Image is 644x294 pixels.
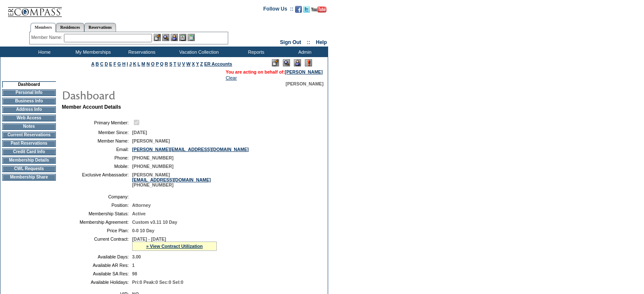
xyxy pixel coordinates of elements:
a: S [169,61,172,66]
a: ER Accounts [204,61,232,66]
td: Price Plan: [65,228,129,233]
a: [EMAIL_ADDRESS][DOMAIN_NAME] [132,177,211,182]
a: Z [200,61,203,66]
img: pgTtlDashboard.gif [61,86,231,103]
td: Admin [279,47,328,57]
span: 0-0 10 Day [132,228,155,233]
td: Membership Status: [65,211,129,216]
a: [PERSON_NAME][EMAIL_ADDRESS][DOMAIN_NAME] [132,147,249,152]
td: Address Info [2,106,56,113]
td: Position: [65,203,129,208]
span: :: [307,39,310,45]
a: [PERSON_NAME] [285,69,323,74]
td: Mobile: [65,164,129,169]
span: 98 [132,271,137,276]
a: N [146,61,150,66]
span: [PERSON_NAME] [PHONE_NUMBER] [132,172,211,187]
img: View Mode [283,59,290,66]
a: P [156,61,159,66]
td: Follow Us :: [263,5,293,15]
img: Become our fan on Facebook [295,6,302,13]
td: My Memberships [68,47,116,57]
a: O [151,61,155,66]
span: 1 [132,263,135,268]
span: [PHONE_NUMBER] [132,164,174,169]
a: T [174,61,177,66]
td: Business Info [2,98,56,104]
td: Member Since: [65,130,129,135]
span: Active [132,211,146,216]
a: X [192,61,195,66]
a: Q [160,61,163,66]
td: Member Name: [65,138,129,143]
td: Available AR Res: [65,263,129,268]
span: [PERSON_NAME] [286,81,323,86]
td: Membership Share [2,174,56,181]
td: Company: [65,194,129,199]
a: Reservations [84,23,116,32]
td: Web Access [2,115,56,121]
img: Edit Mode [272,59,279,66]
td: Primary Member: [65,118,129,126]
a: A [91,61,94,66]
img: View [162,34,169,41]
td: Membership Agreement: [65,220,129,225]
a: Follow us on Twitter [303,8,310,14]
span: Attorney [132,203,151,208]
td: Past Reservations [2,140,56,147]
td: Personal Info [2,89,56,96]
a: Sign Out [280,39,301,45]
a: Clear [226,75,237,80]
div: Member Name: [31,34,64,41]
a: E [109,61,112,66]
td: Email: [65,147,129,152]
a: H [122,61,126,66]
td: Phone: [65,155,129,160]
td: Available Days: [65,254,129,259]
b: Member Account Details [62,104,121,110]
a: W [186,61,191,66]
img: Impersonate [294,59,301,66]
a: J [129,61,132,66]
a: B [96,61,99,66]
td: Credit Card Info [2,148,56,155]
a: M [141,61,145,66]
span: [PHONE_NUMBER] [132,155,174,160]
a: I [127,61,128,66]
td: Available Holidays: [65,280,129,285]
span: You are acting on behalf of: [226,69,323,74]
a: F [113,61,116,66]
a: V [182,61,185,66]
td: Current Reservations [2,132,56,138]
td: Current Contract: [65,236,129,251]
a: » View Contract Utilization [146,244,203,249]
td: CWL Requests [2,165,56,172]
a: Y [196,61,199,66]
td: Notes [2,123,56,130]
td: Reservations [116,47,165,57]
td: Vacation Collection [165,47,231,57]
a: Help [316,39,327,45]
td: Exclusive Ambassador: [65,172,129,187]
img: Follow us on Twitter [303,6,310,13]
a: Residences [56,23,84,32]
a: Members [30,23,56,32]
span: [DATE] - [DATE] [132,236,166,242]
img: Impersonate [171,34,178,41]
img: b_calculator.gif [188,34,195,41]
a: D [105,61,108,66]
span: [PERSON_NAME] [132,138,170,143]
span: Custom v3.11 10 Day [132,220,177,225]
a: R [165,61,168,66]
td: Available SA Res: [65,271,129,276]
img: Log Concern/Member Elevation [305,59,312,66]
a: C [100,61,103,66]
a: G [117,61,121,66]
a: Subscribe to our YouTube Channel [311,8,326,14]
td: Reports [231,47,279,57]
a: Become our fan on Facebook [295,8,302,14]
span: [DATE] [132,130,147,135]
td: Membership Details [2,157,56,164]
a: K [133,61,136,66]
td: Dashboard [2,81,56,88]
